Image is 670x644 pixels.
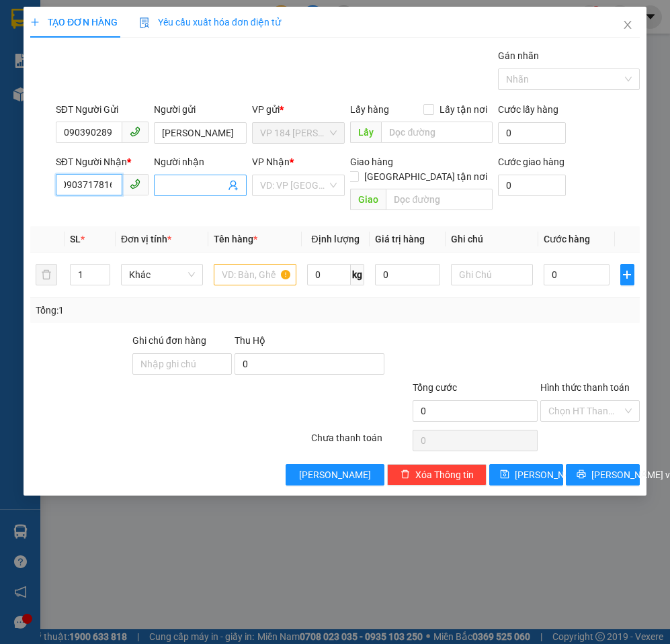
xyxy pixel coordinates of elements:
th: Ghi chú [446,226,538,252]
div: Chưa thanh toán [310,430,412,454]
span: Tổng cước [413,382,457,393]
span: Giao [350,189,386,210]
button: deleteXóa Thông tin [387,464,487,486]
button: Close [609,7,646,44]
input: Dọc đường [386,189,492,210]
span: kg [351,264,364,285]
span: Khác [129,265,195,285]
span: Yêu cầu xuất hóa đơn điện tử [139,17,281,28]
span: TẠO ĐƠN HÀNG [30,17,118,28]
span: phone [130,179,140,189]
img: icon [139,17,150,28]
span: Lấy tận nơi [434,102,493,117]
div: Người gửi [154,102,247,117]
button: [PERSON_NAME] [286,464,385,486]
div: SĐT Người Gửi [56,102,149,117]
button: plus [620,264,635,285]
span: VP 184 Nguyễn Văn Trỗi - HCM [260,123,337,143]
input: VD: Bàn, Ghế [214,264,296,285]
span: SL [70,234,81,244]
button: printer[PERSON_NAME] và In [566,464,640,486]
span: Giá trị hàng [375,234,425,244]
label: Gán nhãn [498,50,539,61]
span: user-add [228,180,239,191]
span: printer [577,469,586,480]
span: [PERSON_NAME] [515,467,587,482]
button: save[PERSON_NAME] [489,464,563,486]
span: [GEOGRAPHIC_DATA] tận nơi [359,169,493,184]
div: Tổng: 1 [36,303,260,318]
input: Dọc đường [381,122,492,143]
span: [PERSON_NAME] [299,467,371,482]
span: Tên hàng [214,234,257,244]
input: Ghi chú đơn hàng [132,353,232,375]
span: Thu Hộ [235,335,265,346]
span: Xóa Thông tin [415,467,474,482]
div: VP gửi [252,102,345,117]
span: phone [130,126,140,137]
span: Lấy [350,122,381,143]
input: Ghi Chú [451,264,533,285]
span: Cước hàng [544,234,590,244]
span: plus [621,269,634,280]
input: Cước lấy hàng [498,122,567,144]
span: plus [30,17,40,27]
span: close [622,19,633,30]
span: Đơn vị tính [121,234,171,244]
span: Giao hàng [350,156,393,167]
input: Cước giao hàng [498,175,567,196]
span: save [500,469,509,480]
label: Cước lấy hàng [498,104,558,115]
span: Định lượng [312,234,360,244]
label: Hình thức thanh toán [540,382,630,393]
button: delete [36,264,57,285]
label: Ghi chú đơn hàng [132,335,206,346]
div: SĐT Người Nhận [56,154,149,169]
span: Lấy hàng [350,104,389,115]
input: 0 [375,264,440,285]
span: VP Nhận [252,156,290,167]
div: Người nhận [154,154,247,169]
span: delete [401,469,410,480]
label: Cước giao hàng [498,156,564,167]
